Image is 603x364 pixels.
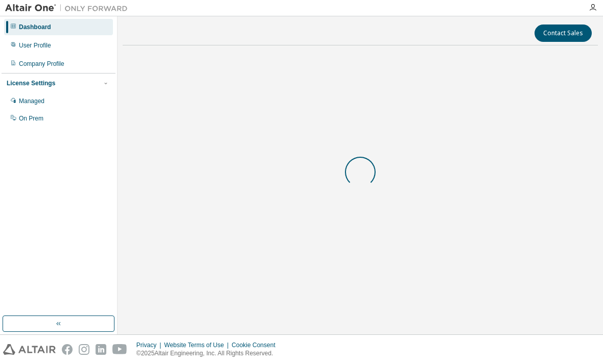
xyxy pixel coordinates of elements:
div: On Prem [19,114,43,123]
img: linkedin.svg [96,344,106,355]
img: Altair One [5,3,133,13]
div: License Settings [7,79,55,87]
img: altair_logo.svg [3,344,56,355]
div: Company Profile [19,60,64,68]
div: Managed [19,97,44,105]
div: User Profile [19,41,51,50]
button: Contact Sales [535,25,592,42]
div: Website Terms of Use [164,341,231,349]
img: facebook.svg [62,344,73,355]
img: youtube.svg [112,344,127,355]
p: © 2025 Altair Engineering, Inc. All Rights Reserved. [136,349,282,358]
div: Dashboard [19,23,51,31]
img: instagram.svg [79,344,89,355]
div: Cookie Consent [231,341,281,349]
div: Privacy [136,341,164,349]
